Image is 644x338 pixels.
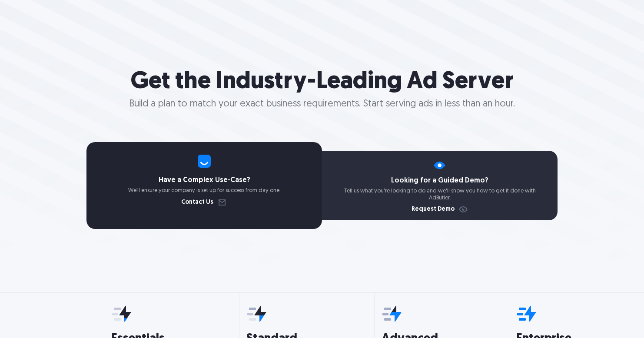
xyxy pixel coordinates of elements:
[86,187,322,194] p: We’ll ensure your company is set up for success from day one.
[86,177,322,184] h4: Have a Complex Use-Case?
[181,199,227,205] a: Contact Us
[322,177,558,184] h4: Looking for a Guided Demo?
[412,206,468,212] a: Request Demo
[322,188,558,201] p: Tell us what you're looking to do and we'll show you how to get it done with AdButler.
